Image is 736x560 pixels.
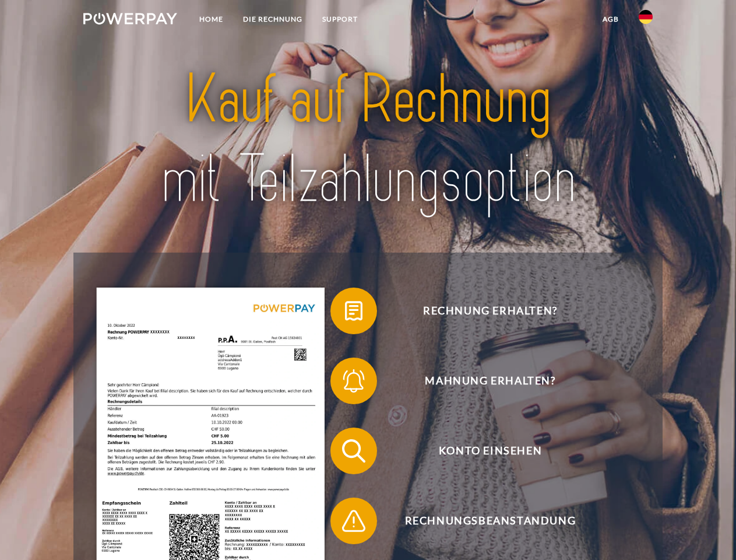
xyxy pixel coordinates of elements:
span: Mahnung erhalten? [347,358,633,404]
img: title-powerpay_de.svg [111,56,625,223]
button: Konto einsehen [330,428,633,474]
img: de [639,10,653,24]
button: Rechnung erhalten? [330,288,633,334]
img: qb_bell.svg [339,366,368,395]
span: Konto einsehen [347,428,633,474]
img: qb_search.svg [339,436,368,466]
span: Rechnungsbeanstandung [347,498,633,544]
button: Mahnung erhalten? [330,358,633,404]
img: logo-powerpay-white.svg [83,13,177,24]
img: qb_warning.svg [339,506,368,535]
a: agb [593,9,629,30]
a: Home [189,9,233,30]
a: DIE RECHNUNG [233,9,312,30]
button: Rechnungsbeanstandung [330,498,633,544]
img: qb_bill.svg [339,296,368,325]
span: Rechnung erhalten? [347,288,633,334]
a: SUPPORT [312,9,368,30]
